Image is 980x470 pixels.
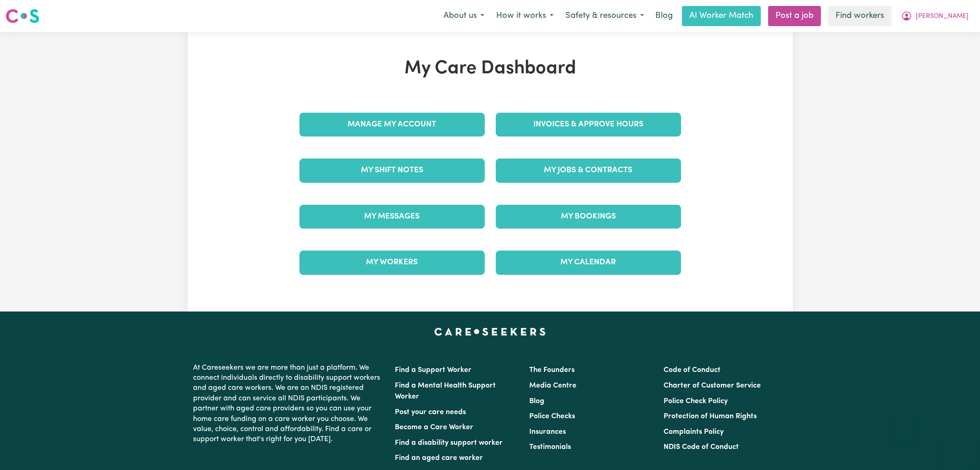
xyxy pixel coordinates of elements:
[395,382,496,400] a: Find a Mental Health Support Worker
[682,6,761,26] a: AI Worker Match
[559,6,650,26] button: Safety & resources
[395,409,466,416] a: Post your care needs
[294,58,687,80] h1: My Care Dashboard
[664,413,757,420] a: Protection of Human Rights
[768,6,821,26] a: Post a job
[299,205,485,229] a: My Messages
[529,443,571,451] a: Testimonials
[395,454,483,462] a: Find an aged care worker
[299,113,485,137] a: Manage My Account
[395,424,473,431] a: Become a Care Worker
[496,205,681,229] a: My Bookings
[496,251,681,274] a: My Calendar
[496,158,681,182] a: My Jobs & Contracts
[395,439,503,447] a: Find a disability support worker
[943,433,973,463] iframe: Button to launch messaging window
[299,158,485,182] a: My Shift Notes
[664,398,728,405] a: Police Check Policy
[529,428,566,436] a: Insurances
[529,366,575,374] a: The Founders
[895,6,974,26] button: My Account
[496,113,681,137] a: Invoices & Approve Hours
[529,413,575,420] a: Police Checks
[434,328,546,335] a: Careseekers home page
[650,6,678,26] a: Blog
[828,6,891,26] a: Find workers
[664,366,720,374] a: Code of Conduct
[299,251,485,274] a: My Workers
[894,411,913,430] iframe: Close message
[664,382,761,389] a: Charter of Customer Service
[6,8,39,24] img: Careseekers logo
[6,5,39,27] a: Careseekers logo
[916,11,969,22] span: [PERSON_NAME]
[490,6,559,26] button: How it works
[193,359,384,448] p: At Careseekers we are more than just a platform. We connect individuals directly to disability su...
[664,443,739,451] a: NDIS Code of Conduct
[529,398,544,405] a: Blog
[437,6,490,26] button: About us
[395,366,471,374] a: Find a Support Worker
[664,428,724,436] a: Complaints Policy
[529,382,576,389] a: Media Centre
